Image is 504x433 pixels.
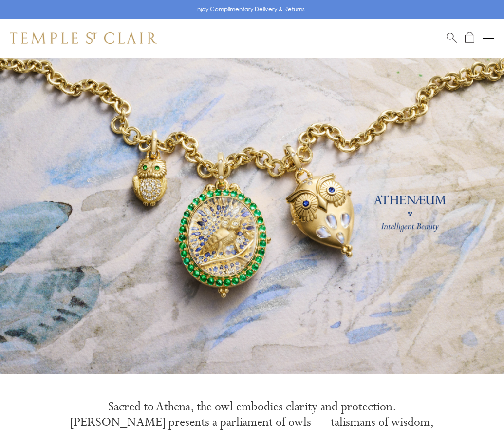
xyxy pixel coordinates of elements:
img: Temple St. Clair [10,32,157,44]
a: Search [447,32,457,44]
p: Enjoy Complimentary Delivery & Returns [194,4,305,14]
button: Open navigation [483,32,494,44]
a: Open Shopping Bag [465,32,474,44]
